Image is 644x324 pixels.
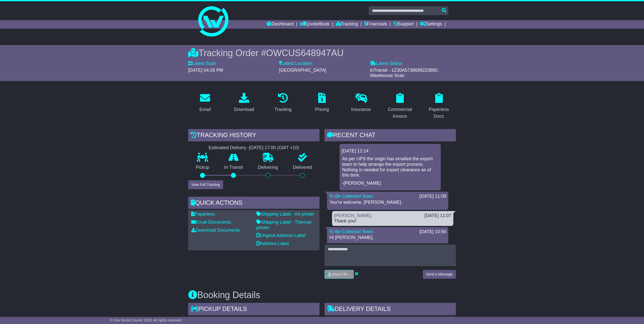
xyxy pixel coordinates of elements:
label: Latest Scan [188,61,216,66]
p: Delivering [250,165,286,170]
div: [DATE] 17:00 (GMT +10) [249,145,299,151]
div: Quick Actions [188,197,319,210]
div: Pricing [315,106,329,113]
button: View Full Tracking [188,180,223,189]
a: Commercial Invoice [383,91,417,121]
a: Dashboard [267,20,294,29]
p: Pickup [188,165,217,170]
a: Download Documents [191,228,240,233]
a: Insurance [348,91,374,115]
span: [GEOGRAPHIC_DATA] [279,68,326,73]
div: [DATE] 12:14 [342,148,439,154]
div: Insurance [351,106,371,113]
div: Tracking Order # [188,48,456,58]
span: OWCUS648947AU [266,48,344,58]
a: Pricing [312,91,332,115]
div: Tracking history [188,129,319,143]
a: Quote/Book [300,20,330,29]
a: To Be Collected Team [329,194,373,199]
a: Shipping Label - Thermal printer [256,220,311,230]
a: [PERSON_NAME] [334,213,371,218]
a: Paperless Docs [422,91,456,121]
span: InTransit - 1Z30A5738699223882: Warehouse Scan [370,68,439,78]
div: Email [199,106,211,113]
div: Pickup Details [188,303,319,316]
label: Latest Location [279,61,312,66]
a: Financials [364,20,387,29]
p: -[PERSON_NAME] [342,181,438,186]
span: [DATE] 04:26 PM [188,68,223,73]
a: Support [393,20,414,29]
button: Send a Message [423,270,456,279]
div: Download [234,106,254,113]
div: [DATE] 11:09 [419,194,446,199]
p: This is noted. We will continue to monitor this delivery to ensure this is on track. [330,243,446,254]
span: © One World Courier 2025. All rights reserved. [110,318,183,322]
a: To Be Collected Team [329,229,373,234]
div: [DATE] 10:56 [419,229,446,235]
div: Commercial Invoice [386,106,414,120]
a: Tracking [336,20,358,29]
div: RECENT CHAT [325,129,456,143]
p: Delivered [286,165,320,170]
div: [DATE] 11:07 [424,213,451,219]
div: Tracking [274,106,292,113]
p: Hi [PERSON_NAME], [330,235,446,240]
a: Download [231,91,257,115]
h3: Booking Details [188,290,456,300]
a: Original Address Label [256,233,305,238]
a: Shipping Label - A4 printer [256,212,314,217]
a: Email Documents [191,220,231,225]
div: Paperless Docs [425,106,453,120]
div: Delivery Details [325,303,456,316]
a: Paperless [191,212,215,217]
p: As per UPS the origin has emailed the export team to help arrange the export process. Nothing is ... [342,156,438,178]
a: Settings [420,20,442,29]
label: Latest Status [370,61,402,66]
a: Tracking [271,91,295,115]
a: Email [196,91,214,115]
div: Estimated Delivery - [188,145,319,151]
p: In Transit [217,165,251,170]
p: You're welcome, [PERSON_NAME]. [330,200,446,205]
a: Address Label [256,241,289,246]
div: Thank you! [334,218,451,224]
